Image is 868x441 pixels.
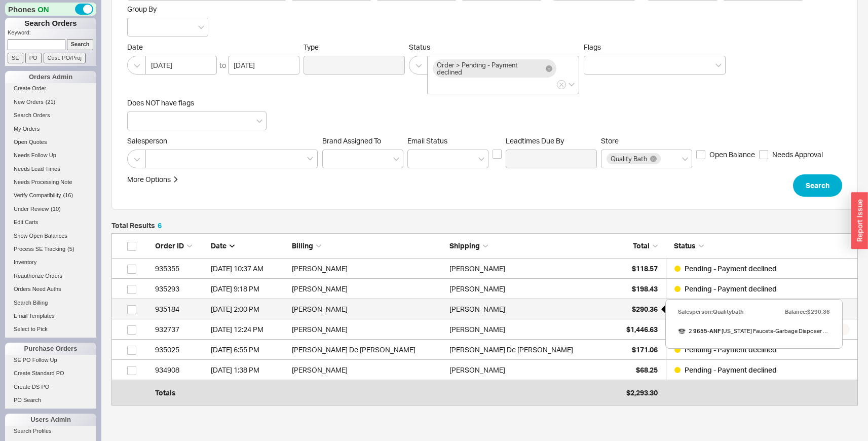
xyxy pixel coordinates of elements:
[5,395,96,406] a: PO Search
[127,5,157,13] span: Group By
[292,259,444,279] div: [PERSON_NAME]
[8,29,96,39] p: Keyword:
[292,299,444,319] div: [PERSON_NAME]
[25,53,42,63] input: PO
[5,164,96,174] a: Needs Lead Times
[785,305,830,319] div: Balance: $290.36
[292,241,313,250] span: Billing
[5,284,96,295] a: Orders Need Auths
[5,257,96,268] a: Inventory
[155,241,184,250] span: Order ID
[127,174,171,185] div: More Options
[5,311,96,321] a: Email Templates
[211,241,287,251] div: Date
[696,150,705,159] input: Open Balance
[636,365,658,374] span: $68.25
[5,298,96,308] a: Search Billing
[37,4,49,15] span: ON
[685,345,777,354] span: Pending - Payment declined
[5,83,96,94] a: Create Order
[111,279,858,299] a: 935293[DATE] 9:18 PM[PERSON_NAME][PERSON_NAME]$198.43Pending - Payment declined
[5,18,96,29] h1: Search Orders
[155,299,206,319] div: 935184
[292,360,444,380] div: [PERSON_NAME]
[685,264,777,273] span: Pending - Payment declined
[449,241,602,251] div: Shipping
[5,71,96,83] div: Orders Admin
[632,264,658,273] span: $118.57
[449,279,505,299] div: [PERSON_NAME]
[211,319,287,340] div: 8/20/25 12:24 PM
[685,284,777,293] span: Pending - Payment declined
[5,231,96,241] a: Show Open Balances
[14,152,56,158] span: Needs Follow Up
[437,61,543,76] span: Order > Pending - Payment declined
[678,327,686,335] img: 9655-1_wuhzto
[626,325,658,334] span: $1,446.63
[67,246,74,252] span: ( 5 )
[127,98,194,107] span: Does NOT have flags
[759,150,768,159] input: Needs Approval
[611,155,647,162] span: Quality Bath
[127,43,299,52] span: Date
[67,39,94,50] input: Search
[632,345,658,354] span: $171.06
[806,179,829,192] span: Search
[155,319,206,340] div: 932737
[5,177,96,188] a: Needs Processing Note
[14,99,44,105] span: New Orders
[666,241,852,251] div: Status
[198,25,204,29] svg: open menu
[155,340,206,360] div: 935025
[111,340,858,360] a: 935025[DATE] 6:55 PM[PERSON_NAME] De [PERSON_NAME][PERSON_NAME] De [PERSON_NAME]$171.06Pending - ...
[5,97,96,107] a: New Orders(21)
[292,340,444,360] div: [PERSON_NAME] De [PERSON_NAME]
[211,259,287,279] div: 8/21/25 10:37 AM
[111,299,858,319] a: 935184[DATE] 2:00 PM[PERSON_NAME][PERSON_NAME]$290.36Pending - Payment declined
[292,279,444,299] div: [PERSON_NAME]
[211,299,287,319] div: 8/20/25 2:00 PM
[407,136,447,145] span: Em ​ ail Status
[111,259,858,279] a: 935355[DATE] 10:37 AM[PERSON_NAME][PERSON_NAME]$118.57Pending - Payment declined
[292,241,444,251] div: Billing
[678,324,830,338] a: 2 9655-ANF [US_STATE] Faucets-Garbage Disposer Flange & Stopper
[449,241,480,250] span: Shipping
[155,259,206,279] div: 935355
[5,368,96,379] a: Create Standard PO
[155,360,206,380] div: 934908
[662,153,669,165] input: Store
[5,124,96,134] a: My Orders
[5,324,96,335] a: Select to Pick
[5,137,96,148] a: Open Quotes
[133,115,140,127] input: Does NOT have flags
[5,190,96,201] a: Verify Compatibility(16)
[632,305,658,313] span: $290.36
[211,340,287,360] div: 8/19/25 6:55 PM
[506,136,597,145] span: Leadtimes Due By
[155,383,206,403] div: Totals
[409,43,580,52] span: Status
[5,204,96,214] a: Under Review(10)
[111,319,858,340] a: 932737[DATE] 12:24 PM[PERSON_NAME][PERSON_NAME]$1,446.63Pending - Payment declined Needs Processi...
[772,150,823,160] span: Needs Approval
[478,157,484,161] svg: open menu
[5,414,96,426] div: Users Admin
[5,217,96,228] a: Edit Carts
[626,388,658,397] span: $2,293.30
[8,53,23,63] input: SE
[589,59,596,71] input: Flags
[5,150,96,161] a: Needs Follow Up
[393,157,399,161] svg: open menu
[127,174,179,185] button: More Options
[111,222,162,229] h5: Total Results
[211,241,227,250] span: Date
[709,150,755,160] span: Open Balance
[155,241,206,251] div: Order ID
[449,340,573,360] div: [PERSON_NAME] De [PERSON_NAME]
[685,365,777,374] span: Pending - Payment declined
[322,136,381,145] span: Brand Assigned To
[14,246,65,252] span: Process SE Tracking
[5,382,96,392] a: Create DS PO
[155,279,206,299] div: 935293
[5,426,96,436] a: Search Profiles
